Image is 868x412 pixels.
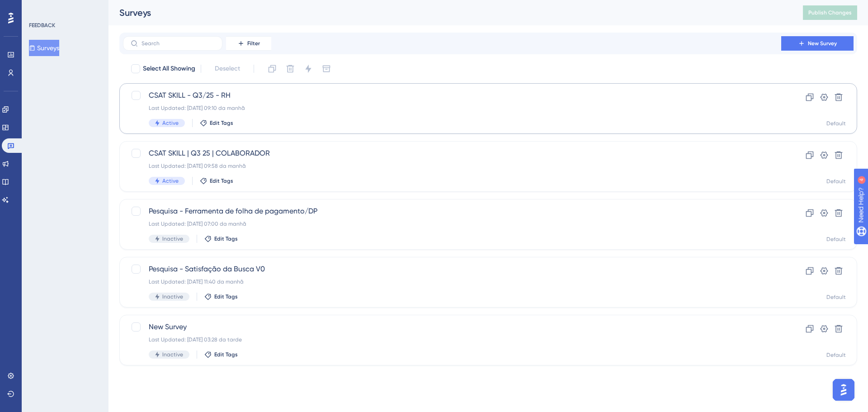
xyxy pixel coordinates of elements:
[149,206,755,217] span: Pesquisa - Ferramenta de folha de pagamento/DP
[143,63,195,74] span: Select All Showing
[29,22,55,29] div: FEEDBACK
[214,235,238,242] span: Edit Tags
[226,36,271,51] button: Filter
[214,293,238,300] span: Edit Tags
[826,236,846,243] div: Default
[21,2,57,13] span: Need Help?
[149,90,755,101] span: CSAT SKILL - Q3/25 - RH
[149,278,755,285] div: Last Updated: [DATE] 11:40 da manhã
[247,40,260,47] span: Filter
[63,5,66,12] div: 4
[826,294,846,301] div: Default
[781,36,854,51] button: New Survey
[162,177,179,185] span: Active
[162,235,183,242] span: Inactive
[808,40,837,47] span: New Survey
[803,5,857,20] button: Publish Changes
[210,177,233,185] span: Edit Tags
[200,119,233,127] button: Edit Tags
[149,148,755,159] span: CSAT SKILL | Q3 25 | COLABORADOR
[204,351,238,358] button: Edit Tags
[204,293,238,300] button: Edit Tags
[826,120,846,127] div: Default
[207,61,248,77] button: Deselect
[214,351,238,358] span: Edit Tags
[142,40,215,47] input: Search
[204,235,238,242] button: Edit Tags
[149,264,755,275] span: Pesquisa - Satisfação da Busca V0
[119,6,780,19] div: Surveys
[149,220,755,227] div: Last Updated: [DATE] 07:00 da manhã
[215,63,240,74] span: Deselect
[149,322,755,332] span: New Survey
[149,104,755,112] div: Last Updated: [DATE] 09:10 da manhã
[826,351,846,359] div: Default
[149,162,755,170] div: Last Updated: [DATE] 09:58 da manhã
[162,119,179,127] span: Active
[830,376,857,403] iframe: UserGuiding AI Assistant Launcher
[162,351,183,358] span: Inactive
[29,40,59,56] button: Surveys
[210,119,233,127] span: Edit Tags
[149,336,755,343] div: Last Updated: [DATE] 03:28 da tarde
[162,293,183,300] span: Inactive
[826,178,846,185] div: Default
[200,177,233,185] button: Edit Tags
[808,9,852,16] span: Publish Changes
